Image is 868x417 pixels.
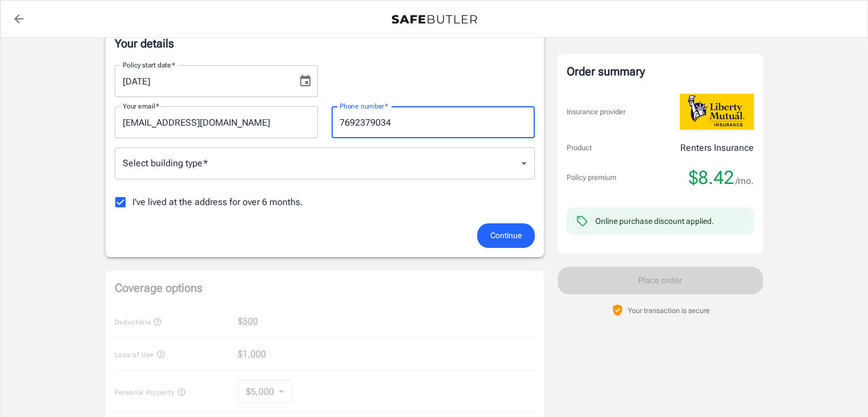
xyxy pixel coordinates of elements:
[595,215,714,227] div: Online purchase discount applied.
[680,141,754,155] p: Renters Insurance
[736,173,754,189] span: /mo.
[115,35,535,51] p: Your details
[490,228,522,243] span: Continue
[567,142,592,154] p: Product
[340,101,388,111] label: Phone number
[477,223,535,248] button: Continue
[115,106,318,138] input: Enter email
[294,70,317,93] button: Choose date, selected date is Aug 19, 2025
[567,106,625,118] p: Insurance provider
[567,63,754,80] div: Order summary
[115,65,289,97] input: MM/DD/YYYY
[123,60,175,70] label: Policy start date
[689,166,734,189] span: $8.42
[123,101,159,111] label: Your email
[132,195,303,209] span: I've lived at the address for over 6 months.
[391,15,477,24] img: Back to quotes
[628,305,710,316] p: Your transaction is secure
[332,106,535,138] input: Enter number
[680,94,754,130] img: Liberty Mutual
[7,7,30,30] a: back to quotes
[567,172,616,183] p: Policy premium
